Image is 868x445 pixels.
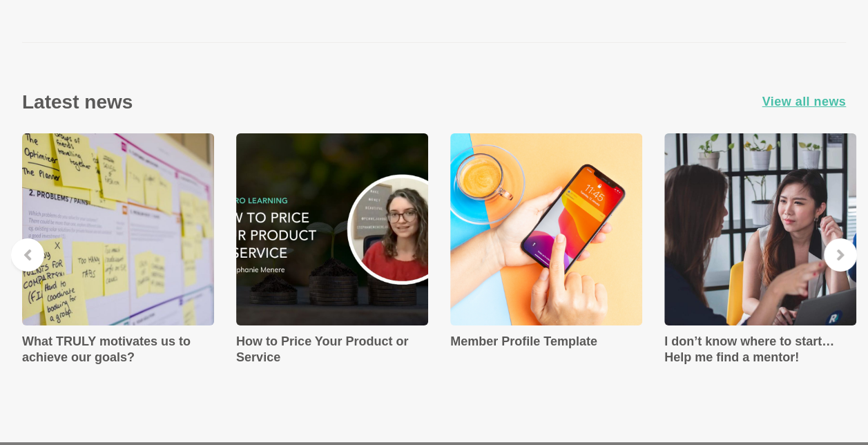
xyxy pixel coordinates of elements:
img: I don’t know where to start… Help me find a mentor! [664,133,856,325]
img: How to Price Your Product or Service [236,133,428,325]
h4: What TRULY motivates us to achieve our goals? [22,334,214,365]
h4: I don’t know where to start… Help me find a mentor! [664,334,856,365]
a: I don’t know where to start… Help me find a mentor!I don’t know where to start… Help me find a me... [664,133,856,365]
img: What TRULY motivates us to achieve our goals? [22,133,214,325]
h3: Latest news [22,90,133,114]
h4: Member Profile Template [450,334,642,350]
a: What TRULY motivates us to achieve our goals?What TRULY motivates us to achieve our goals? [22,133,214,365]
a: How to Price Your Product or ServiceHow to Price Your Product or Service [236,133,428,365]
a: View all news [762,92,846,112]
a: Member Profile TemplateMember Profile Template [450,133,642,350]
img: Member Profile Template [450,133,642,325]
h4: How to Price Your Product or Service [236,334,428,365]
